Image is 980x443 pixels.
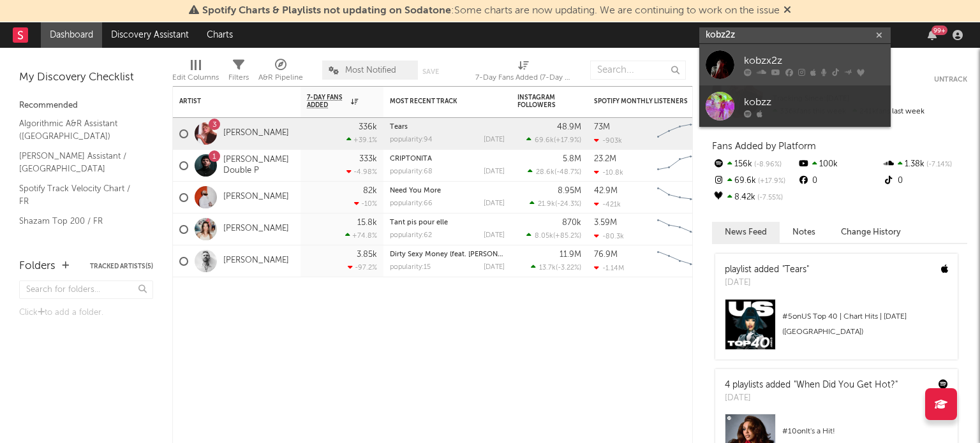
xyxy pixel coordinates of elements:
div: 870k [562,219,581,227]
span: 69.6k [535,137,554,144]
div: Tears [390,124,505,131]
div: [DATE] [484,136,505,143]
div: ( ) [526,231,581,240]
span: : Some charts are now updating. We are continuing to work on the issue [202,6,780,16]
svg: Chart title [651,214,709,245]
svg: Chart title [651,182,709,214]
div: Recommended [19,98,153,113]
div: 3.59M [594,219,617,227]
button: Untrack [934,73,967,86]
div: Folders [19,259,56,274]
div: +74.8 % [345,231,377,240]
div: 8.95M [558,187,581,195]
div: -80.3k [594,232,624,240]
div: 42.9M [594,187,618,195]
input: Search... [590,61,686,80]
div: 0 [797,173,882,189]
div: -10.8k [594,168,623,177]
div: 1.38k [882,156,967,173]
svg: Chart title [651,118,709,150]
a: Dirty Sexy Money (feat. [PERSON_NAME] & French [US_STATE]) - [PERSON_NAME] Remix [390,251,683,258]
div: 99 + [932,25,947,35]
div: Most Recent Track [390,98,486,105]
div: [DATE] [725,392,898,405]
div: kobzx2z [744,53,884,68]
div: [DATE] [484,200,505,207]
div: -10 % [354,200,377,208]
div: Dirty Sexy Money (feat. Charli XCX & French Montana) - Mesto Remix [390,251,505,258]
span: -24.3 % [557,201,579,208]
a: Apple Top 200 / FR [19,235,140,249]
span: Fans Added by Platform [712,142,816,151]
span: -7.55 % [755,194,783,201]
a: [PERSON_NAME] Assistant / [GEOGRAPHIC_DATA] [19,149,140,175]
span: Most Notified [345,66,396,75]
div: playlist added [725,263,809,277]
span: -8.96 % [752,161,782,168]
a: kobzx2z [699,44,891,85]
a: Spotify Track Velocity Chart / FR [19,182,140,208]
div: popularity: 94 [390,136,433,143]
div: 7-Day Fans Added (7-Day Fans Added) [475,54,571,91]
button: News Feed [712,222,780,243]
div: -1.14M [594,264,624,272]
input: Search for folders... [19,280,153,299]
span: 13.7k [539,265,556,272]
a: CRIPTONITA [390,156,432,163]
button: 99+ [928,30,937,40]
a: Tears [390,124,408,131]
div: 4 playlists added [725,379,898,392]
div: Need You More [390,187,505,194]
a: Need You More [390,187,441,194]
a: Algorithmic A&R Assistant ([GEOGRAPHIC_DATA]) [19,117,140,143]
div: A&R Pipeline [258,70,303,85]
div: popularity: 68 [390,168,433,175]
a: Discovery Assistant [102,22,198,48]
div: Tant pis pour elle [390,219,505,226]
a: [PERSON_NAME] [223,256,289,266]
div: 73M [594,123,610,131]
div: # 5 on US Top 40 | Chart Hits | [DATE] ([GEOGRAPHIC_DATA]) [782,309,948,340]
a: Charts [198,22,242,48]
div: 100k [797,156,882,173]
div: 156k [712,156,797,173]
div: 23.2M [594,155,616,163]
div: 76.9M [594,251,618,259]
button: Change History [828,222,914,243]
div: 11.9M [560,251,581,259]
span: -48.7 % [556,169,579,176]
div: Instagram Followers [517,94,562,109]
div: My Discovery Checklist [19,70,153,85]
div: popularity: 15 [390,264,431,271]
div: popularity: 62 [390,232,432,239]
div: Filters [228,70,249,85]
button: Save [422,68,439,75]
a: kobzz [699,85,891,127]
button: Notes [780,222,828,243]
div: Edit Columns [172,70,219,85]
div: 7-Day Fans Added (7-Day Fans Added) [475,70,571,85]
div: 3.85k [357,251,377,259]
a: "When Did You Get Hot?" [794,381,898,389]
div: Click to add a folder. [19,305,153,321]
a: [PERSON_NAME] [223,192,289,203]
button: Tracked Artists(5) [90,263,153,270]
div: Edit Columns [172,54,219,91]
a: Tant pis pour elle [390,219,448,226]
span: -3.22 % [558,265,579,272]
div: # 10 on It's a Hit! [782,424,948,439]
div: ( ) [530,200,581,208]
a: [PERSON_NAME] Double P [223,155,294,177]
div: [DATE] [484,264,505,271]
div: Artist [179,98,275,105]
div: -903k [594,136,622,145]
div: -421k [594,200,621,208]
span: 7-Day Fans Added [307,94,348,109]
div: 333k [359,155,377,163]
div: ( ) [531,263,581,272]
div: 336k [359,123,377,131]
div: 69.6k [712,173,797,189]
div: Filters [228,54,249,91]
div: [DATE] [725,277,809,289]
div: kobzz [744,94,884,110]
